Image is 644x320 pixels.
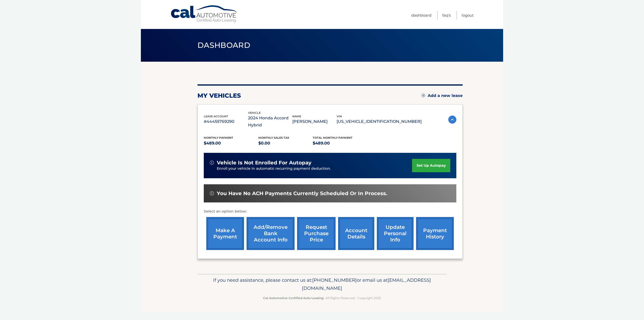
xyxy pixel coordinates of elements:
span: Dashboard [197,41,250,50]
a: payment history [416,217,454,250]
img: accordion-active.svg [448,116,456,124]
strong: Cal Automotive Certified Auto Leasing [263,296,324,300]
img: alert-white.svg [210,191,214,195]
span: vehicle is not enrolled for autopay [217,160,311,166]
p: #44455769290 [204,118,248,125]
span: Monthly sales Tax [258,136,289,139]
a: Logout [462,11,474,19]
p: [US_VEHICLE_IDENTIFICATION_NUMBER] [337,118,422,125]
p: $0.00 [258,140,313,147]
a: account details [338,217,374,250]
a: set up autopay [412,159,450,172]
a: Cal Automotive [170,5,238,23]
a: FAQ's [442,11,451,19]
p: - All Rights Reserved - Copyright 2025 [201,295,443,301]
p: [PERSON_NAME] [292,118,337,125]
img: alert-white.svg [210,161,214,165]
span: Total Monthly Payment [313,136,352,139]
a: make a payment [206,217,244,250]
p: 2024 Honda Accord Hybrid [248,115,292,129]
p: Select an option below: [204,208,456,215]
a: Add/Remove bank account info [247,217,295,250]
p: If you need assistance, please contact us at: or email us at [201,276,443,292]
p: Enroll your vehicle in automatic recurring payment deduction. [217,166,412,171]
span: vin [337,115,342,118]
span: vehicle [248,111,261,115]
p: $489.00 [204,140,258,147]
h2: my vehicles [197,92,241,99]
a: request purchase price [297,217,336,250]
span: Monthly Payment [204,136,233,139]
span: lease account [204,115,228,118]
span: [PHONE_NUMBER] [312,277,357,283]
a: Add a new lease [422,93,463,98]
span: You have no ACH payments currently scheduled or in process. [217,190,387,197]
img: add.svg [422,94,425,97]
a: update personal info [377,217,414,250]
a: Dashboard [411,11,431,19]
p: $489.00 [313,140,367,147]
span: [EMAIL_ADDRESS][DOMAIN_NAME] [302,277,431,291]
span: name [292,115,301,118]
